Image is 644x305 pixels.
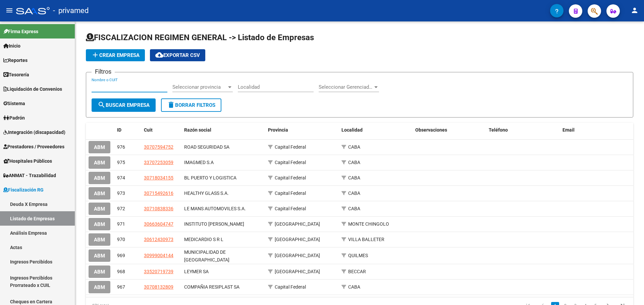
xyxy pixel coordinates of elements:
span: Razón social [184,127,211,133]
span: VILLA BALLETER [348,237,384,242]
span: 30710838336 [144,206,173,211]
span: CABA [348,144,360,150]
span: 30707594752 [144,144,173,150]
button: ABM [89,249,110,262]
span: 976 [117,144,125,150]
span: [GEOGRAPHIC_DATA] [275,237,320,242]
span: Buscar Empresa [98,102,150,108]
datatable-header-cell: Localidad [339,123,412,137]
button: ABM [89,156,110,169]
span: CABA [348,190,360,196]
span: INSTITUTO MEDALLA MILAGROSA [184,221,244,227]
span: Fiscalización RG [3,186,44,194]
span: Observaciones [415,127,447,133]
mat-icon: cloud_download [155,51,163,59]
span: ABM [94,237,105,243]
span: Capital Federal [275,284,306,290]
span: COMPAÑIA RESIPLAST SA [184,284,239,290]
button: ABM [89,218,110,230]
span: ABM [94,221,105,227]
span: 967 [117,284,125,290]
span: Reportes [3,57,28,64]
span: Firma Express [3,28,38,35]
span: BL PUERTO Y LOGISTICA [184,175,236,180]
span: 975 [117,160,125,165]
span: Exportar CSV [155,52,200,58]
span: Capital Federal [275,206,306,211]
span: 30612430973 [144,237,173,242]
span: Seleccionar Gerenciador [319,84,373,90]
span: HEALTHY GLASS S.A. [184,190,229,196]
span: CABA [348,160,360,165]
mat-icon: menu [5,6,13,14]
datatable-header-cell: Provincia [265,123,339,137]
span: Inicio [3,42,20,50]
span: ABM [94,269,105,275]
span: QUILMES [348,253,368,258]
span: BECCAR [348,269,366,274]
span: IMAGMED S.A [184,160,214,165]
span: CABA [348,206,360,211]
span: ABM [94,190,105,197]
span: 970 [117,237,125,242]
button: ABM [89,141,110,153]
span: Capital Federal [275,190,306,196]
span: - privamed [53,3,89,18]
span: 33520719739 [144,269,173,274]
mat-icon: delete [167,101,175,109]
span: Localidad [341,127,363,133]
span: Provincia [268,127,288,133]
span: CABA [348,175,360,180]
span: ABM [94,206,105,212]
span: [GEOGRAPHIC_DATA] [275,269,320,274]
span: Integración (discapacidad) [3,129,65,136]
span: [GEOGRAPHIC_DATA] [275,221,320,227]
span: 971 [117,221,125,227]
button: ABM [89,233,110,246]
span: 30663604747 [144,221,173,227]
button: Borrar Filtros [161,98,221,112]
datatable-header-cell: ID [114,123,141,137]
button: Crear Empresa [86,49,145,61]
span: Teléfono [489,127,508,133]
span: [GEOGRAPHIC_DATA] [275,253,320,258]
button: ABM [89,281,110,293]
span: Capital Federal [275,144,306,150]
span: 33707253059 [144,160,173,165]
span: FISCALIZACION REGIMEN GENERAL -> Listado de Empresas [86,33,314,42]
span: LEYMER SA [184,269,209,274]
span: Hospitales Públicos [3,157,52,165]
h3: Filtros [92,67,115,76]
datatable-header-cell: Cuit [141,123,181,137]
button: ABM [89,172,110,184]
span: Crear Empresa [91,52,140,58]
span: Sistema [3,100,25,107]
mat-icon: search [98,101,106,109]
span: Email [562,127,575,133]
button: ABM [89,187,110,200]
span: Padrón [3,114,25,122]
span: MEDICARDIO S R L [184,237,223,242]
button: Buscar Empresa [92,98,156,112]
span: LE MANS AUTOMOVILES S.A. [184,206,246,211]
span: 30708132809 [144,284,173,290]
datatable-header-cell: Razón social [181,123,265,137]
span: Cuit [144,127,153,133]
span: Prestadores / Proveedores [3,143,64,150]
span: ROAD SEGURIDAD SA [184,144,229,150]
span: MUNICIPALIDAD DE QUILMES [184,249,229,262]
span: Liquidación de Convenios [3,85,62,93]
span: 973 [117,190,125,196]
span: 30715492616 [144,190,173,196]
span: ABM [94,284,105,290]
span: 968 [117,269,125,274]
button: ABM [89,265,110,278]
button: ABM [89,203,110,215]
iframe: Intercom live chat [621,282,637,298]
span: 974 [117,175,125,180]
span: ABM [94,175,105,181]
span: ABM [94,253,105,259]
datatable-header-cell: Teléfono [486,123,559,137]
span: ANMAT - Trazabilidad [3,172,56,179]
span: 972 [117,206,125,211]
